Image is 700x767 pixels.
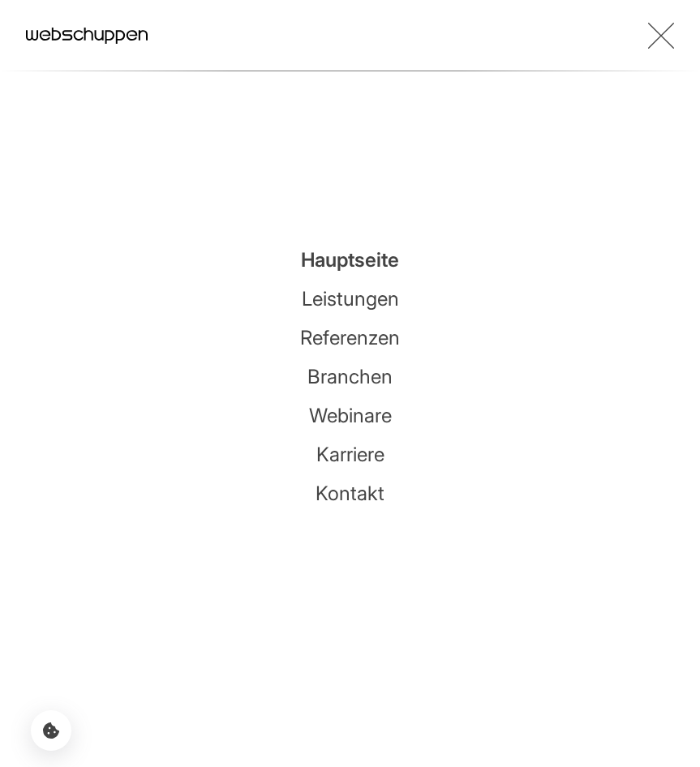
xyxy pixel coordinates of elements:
[26,24,148,48] a: Hauptseite besuchen
[309,404,392,427] a: Webinare
[350,19,675,52] button: Toggle Menu
[316,443,384,466] a: Karriere
[302,287,399,311] a: Leistungen
[301,248,399,272] a: Hauptseite
[316,482,384,505] a: Kontakt
[300,326,400,349] a: Referenzen
[31,710,71,751] button: Cookie-Einstellungen öffnen
[307,365,393,388] a: Branchen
